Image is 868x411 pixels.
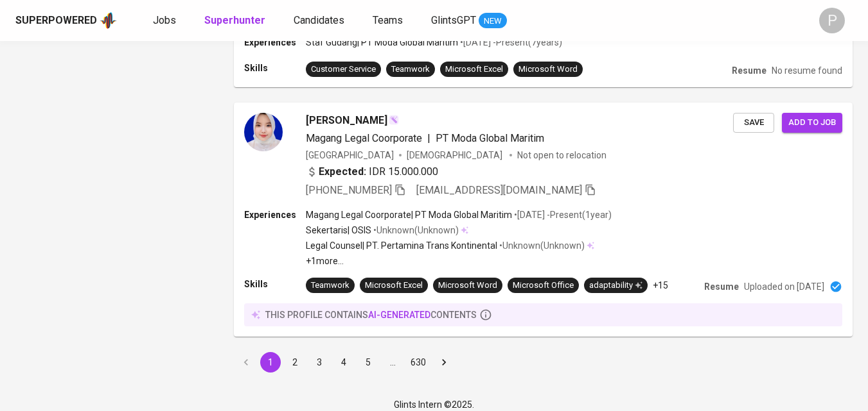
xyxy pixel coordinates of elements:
[306,224,371,237] p: Sekertaris | OSIS
[333,352,354,373] button: Go to page 4
[244,36,306,49] p: Experiences
[819,8,845,33] div: P
[368,310,430,320] span: AI-generated
[733,113,774,133] button: Save
[234,103,853,337] a: [PERSON_NAME]Magang Legal Coorporate|PT Moda Global Maritim[GEOGRAPHIC_DATA][DEMOGRAPHIC_DATA] No...
[234,352,456,373] nav: pagination navigation
[285,352,305,373] button: Go to page 2
[513,280,574,292] div: Microsoft Office
[589,280,642,292] div: adaptability
[244,62,306,74] p: Skills
[479,15,507,28] span: NEW
[445,63,503,76] div: Microsoft Excel
[389,115,399,125] img: magic_wand.svg
[416,184,582,196] span: [EMAIL_ADDRESS][DOMAIN_NAME]
[294,14,344,26] span: Candidates
[311,280,350,292] div: Teamwork
[358,352,378,373] button: Go to page 5
[306,208,512,221] p: Magang Legal Coorporate | PT Moda Global Maritim
[306,36,458,49] p: Staf Gudang | PT Moda Global Maritim
[306,255,612,267] p: +1 more ...
[15,11,117,30] a: Superpoweredapp logo
[153,14,176,26] span: Jobs
[407,352,430,373] button: Go to page 630
[436,132,544,144] span: PT Moda Global Maritim
[365,280,423,292] div: Microsoft Excel
[431,14,476,26] span: GlintsGPT
[391,63,430,76] div: Teamwork
[497,239,585,252] p: • Unknown ( Unknown )
[306,149,394,162] div: [GEOGRAPHIC_DATA]
[438,280,497,292] div: Microsoft Word
[458,36,562,49] p: • [DATE] - Present ( 7 years )
[732,64,766,77] p: Resume
[512,208,612,221] p: • [DATE] - Present ( 1 year )
[15,13,97,28] div: Superpowered
[306,113,387,128] span: [PERSON_NAME]
[306,164,438,180] div: IDR 15.000.000
[311,63,376,76] div: Customer Service
[772,64,842,77] p: No resume found
[373,13,405,29] a: Teams
[518,63,578,76] div: Microsoft Word
[653,279,668,292] p: +15
[265,308,477,321] p: this profile contains contents
[294,13,347,29] a: Candidates
[204,13,268,29] a: Superhunter
[153,13,179,29] a: Jobs
[788,115,836,130] span: Add to job
[434,352,454,373] button: Go to next page
[306,239,497,252] p: Legal Counsel | PT. Pertamina Trans Kontinental
[704,280,739,293] p: Resume
[100,11,117,30] img: app logo
[382,356,403,369] div: …
[373,14,403,26] span: Teams
[319,164,366,180] b: Expected:
[517,149,607,162] p: Not open to relocation
[306,132,422,144] span: Magang Legal Coorporate
[244,208,306,221] p: Experiences
[204,14,265,26] b: Superhunter
[407,149,504,162] span: [DEMOGRAPHIC_DATA]
[431,13,507,29] a: GlintsGPT NEW
[782,113,842,133] button: Add to job
[371,224,459,237] p: • Unknown ( Unknown )
[309,352,330,373] button: Go to page 3
[244,113,283,151] img: 3c7d62a316fdc5158d7807caf453bae7.jpg
[306,184,392,196] span: [PHONE_NUMBER]
[740,115,768,130] span: Save
[427,131,430,146] span: |
[260,352,281,373] button: page 1
[244,278,306,290] p: Skills
[744,280,824,293] p: Uploaded on [DATE]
